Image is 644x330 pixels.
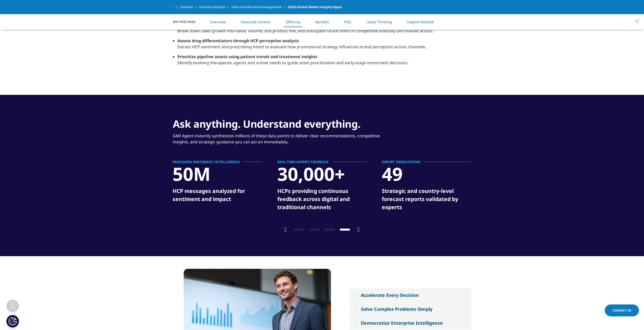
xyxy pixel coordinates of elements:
div: 5 / 6 [277,160,367,215]
div: 49 [382,163,403,184]
button: Cookie Settings [6,315,19,327]
span: IQVIA Global Market Insights Agent [288,3,342,12]
strong: Prioritize pipeline assets using patient trends and treatment insights [177,54,317,59]
span: Go to slide 1 [294,229,304,231]
div: Next slide [358,225,360,233]
span: Contact Us [612,308,631,313]
div: 30,000+ [277,163,345,184]
div: 4 / 6 [173,160,262,207]
a: Contact Us [605,304,639,316]
p: GMI Agent instantly synthesizes millions of these data points to deliver clear recommendations, c... [173,133,395,145]
a: Data and Information Management [232,3,288,12]
div: 6 / 6 [382,160,471,215]
div: EXPERT FORECASTING [382,160,471,163]
span: Go to slide 2 [309,229,320,231]
li: Break down sales growth into value, volume, and product mix, and anticipate future shifts in comp... [177,22,471,38]
a: Offering [286,19,300,24]
p: HCPs providing continuous feedback across digital and traditional channels [277,187,367,215]
a: Commercialization [199,3,232,12]
p: Strategic and country-level forecast reports validated by experts [382,187,471,215]
a: Explore Related [407,19,434,24]
div: REAL-TIME EXPERT FEEDBACK [277,160,367,163]
span: On This Page [173,19,201,24]
div: Accelerate Every Decision [361,292,419,298]
a: Latest Thinking [366,19,392,24]
h3: Ask anything. Understand everything. [173,118,395,133]
div: Solve Complex Problems Simply [361,306,432,312]
div: 50M [173,163,211,184]
p: HCP messages analyzed for sentiment and impact [173,187,262,207]
li: Extract HCP sentiment and prescribing intent to evaluate how promotional strategy influences bran... [177,38,471,54]
a: Solutions [180,3,199,12]
span: Go to slide 3 [325,229,335,231]
a: Featured Content [241,19,271,24]
div: PRECISION SENTIMENT INTELLIGENCE [173,160,262,163]
a: Benefits [315,19,329,24]
button: Accelerate Every Decision [350,288,471,302]
li: Identify evolving therapeutic agents and unmet needs to guide asset prioritization and early-stag... [177,54,471,70]
div: Previous slide [284,225,287,233]
span: Go to slide 4 [340,229,350,231]
button: Democratize Enterprise Intelligence [350,316,471,330]
button: Solve Complex Problems Simply [350,302,471,316]
a: FAQ [344,19,351,24]
div: Democratize Enterprise Intelligence [361,320,443,326]
strong: Assess drug differentiators through HCP perception analysis [177,38,299,43]
a: Overview [210,19,226,24]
